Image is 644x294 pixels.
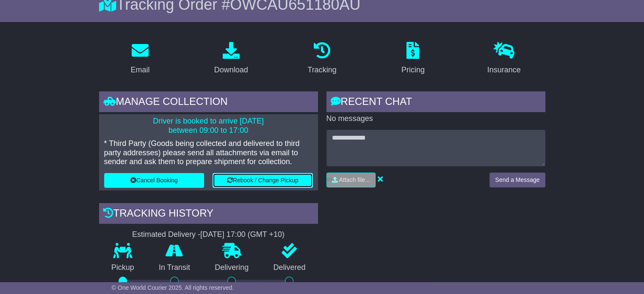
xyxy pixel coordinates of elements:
[99,203,318,226] div: Tracking history
[326,91,545,114] div: RECENT CHAT
[146,263,202,272] p: In Transit
[99,263,146,272] p: Pickup
[261,263,318,272] p: Delivered
[209,39,254,79] a: Download
[396,39,430,79] a: Pricing
[104,139,313,167] p: * Third Party (Goods being collected and delivered to third party addresses) please send all atta...
[213,173,313,188] button: Rebook / Change Pickup
[307,64,336,76] div: Tracking
[112,284,234,291] span: © One World Courier 2025. All rights reserved.
[401,64,425,76] div: Pricing
[302,39,342,79] a: Tracking
[99,91,318,114] div: Manage collection
[200,230,285,239] div: [DATE] 17:00 (GMT +10)
[214,64,248,76] div: Download
[99,230,318,239] div: Estimated Delivery -
[489,173,545,187] button: Send a Message
[104,117,313,135] p: Driver is booked to arrive [DATE] between 09:00 to 17:00
[104,173,205,188] button: Cancel Booking
[125,39,155,79] a: Email
[487,64,521,76] div: Insurance
[202,263,261,272] p: Delivering
[130,64,149,76] div: Email
[326,114,545,124] p: No messages
[482,39,526,79] a: Insurance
